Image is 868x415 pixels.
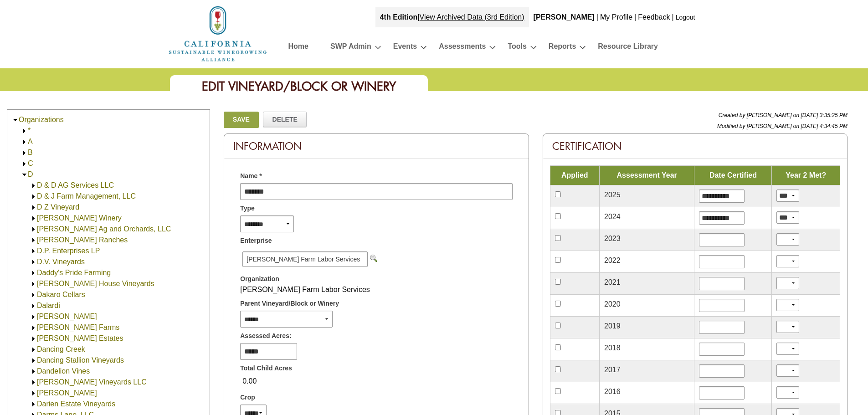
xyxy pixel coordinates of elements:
a: C [28,159,33,167]
span: 2022 [604,256,621,264]
img: logo_cswa2x.png [168,5,268,63]
span: 2018 [604,344,621,352]
a: Delete [263,112,307,127]
img: Expand Damiano Vineyards [30,313,37,320]
img: Expand B [21,149,28,156]
span: Assessed Acres: [240,331,291,341]
td: Applied [550,166,599,185]
a: Darien Estate Vineyards [37,400,115,408]
div: | [375,7,529,27]
img: Expand D'Argenzio Winery [30,215,37,222]
img: Expand Dakaro Cellars [30,292,37,298]
img: Expand * [21,128,28,134]
a: D.P. Enterprises LP [37,247,100,255]
a: Home [168,29,268,37]
img: Expand Darcie Kent Vineyards LLC [30,379,37,386]
td: Date Certified [694,166,772,185]
a: [PERSON_NAME] [37,389,97,397]
a: View Archived Data (3rd Edition) [420,13,524,21]
span: Parent Vineyard/Block or Winery [240,299,339,308]
img: Expand Darden Vineyard [30,390,37,397]
a: D [28,170,33,178]
img: Expand D Z Vineyard [30,204,37,211]
a: My Profile [600,13,632,21]
a: Dandelion Vines [37,367,90,375]
a: Daddy's Pride Farming [37,269,111,277]
a: D Z Vineyard [37,203,79,211]
a: SWP Admin [330,40,371,56]
span: Enterprise [240,236,272,246]
span: 2025 [604,191,621,199]
a: Feedback [638,13,670,21]
img: Expand Dancing Stallion Vineyards [30,357,37,364]
img: Collapse D [21,171,28,178]
a: [PERSON_NAME] Winery [37,214,122,222]
div: | [596,7,599,27]
span: [PERSON_NAME] Farm Labor Services [242,251,368,267]
a: Dancing Stallion Vineyards [37,356,124,364]
img: Expand Dana Estates [30,335,37,342]
a: [PERSON_NAME] Estates [37,334,123,342]
span: Edit Vineyard/Block or Winery [202,78,396,94]
img: Expand C [21,160,28,167]
img: Expand D.V. Vineyards [30,259,37,266]
a: Dancing Creek [37,345,85,353]
a: Resource Library [598,40,658,56]
span: [PERSON_NAME] Farm Labor Services [240,286,370,293]
a: A [28,138,33,145]
a: [PERSON_NAME] Ag and Orchards, LLC [37,225,171,233]
img: Expand Dahl House Vineyards [30,281,37,287]
a: D & J Farm Management, LLC [37,192,136,200]
span: Type [240,204,255,213]
a: [PERSON_NAME] Vineyards LLC [37,378,147,386]
td: Year 2 Met? [772,166,840,185]
td: Assessment Year [599,166,694,185]
a: [PERSON_NAME] Ranches [37,236,128,244]
span: 0.00 [240,374,259,389]
span: 2024 [604,213,621,220]
span: Crop [240,393,255,402]
img: Expand A [21,138,28,145]
div: | [671,7,675,27]
a: [PERSON_NAME] House Vineyards [37,280,154,287]
span: 2017 [604,366,621,374]
span: 2019 [604,322,621,330]
span: 2016 [604,388,621,395]
strong: 4th Edition [380,13,418,21]
a: D.V. Vineyards [37,258,85,266]
img: Expand Darien Estate Vineyards [30,401,37,408]
b: [PERSON_NAME] [534,13,595,21]
a: Assessments [439,40,486,56]
a: [PERSON_NAME] [37,313,97,320]
img: Expand D.P. Enterprises LP [30,248,37,255]
a: Logout [676,14,695,21]
span: 2023 [604,235,621,242]
span: Total Child Acres [240,364,292,373]
a: Save [224,112,258,128]
a: Organizations [19,116,64,123]
div: Certification [543,134,847,159]
img: Expand Dalardi [30,302,37,309]
img: Expand D. Campos Ag and Orchards, LLC [30,226,37,233]
span: Name * [240,171,262,181]
a: Events [393,40,417,56]
a: Reports [549,40,576,56]
a: Dakaro Cellars [37,291,85,298]
img: Expand Dan Fabbri Farms [30,324,37,331]
span: Created by [PERSON_NAME] on [DATE] 3:35:25 PM Modified by [PERSON_NAME] on [DATE] 4:34:45 PM [717,112,847,129]
img: Expand D & D AG Services LLC [30,182,37,189]
img: Expand Dancing Creek [30,346,37,353]
img: Expand D. Rafanelli Ranches [30,237,37,244]
img: Expand Daddy's Pride Farming [30,270,37,277]
img: Collapse Organizations [12,117,19,123]
a: Dalardi [37,302,60,309]
span: 2021 [604,278,621,286]
a: Home [288,40,308,56]
span: 2020 [604,300,621,308]
div: Information [224,134,528,159]
img: Expand D & J Farm Management, LLC [30,193,37,200]
a: [PERSON_NAME] Farms [37,323,119,331]
a: D & D AG Services LLC [37,181,114,189]
div: | [633,7,637,27]
a: B [28,149,33,156]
